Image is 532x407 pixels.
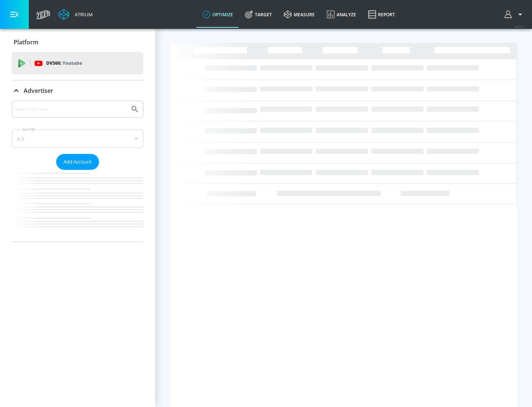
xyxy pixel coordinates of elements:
p: Youtube [62,59,82,67]
a: measure [278,1,321,28]
p: Advertiser [24,87,53,95]
a: Analyze [321,1,362,28]
input: Search by name [15,104,127,114]
button: Add Account [56,154,99,170]
a: Report [362,1,401,28]
div: Advertiser [12,80,143,101]
label: Sort By [21,127,37,132]
a: Target [239,1,278,28]
div: A-Z [12,129,143,148]
span: Add Account [64,158,92,166]
a: optimize [197,1,239,28]
span: v 4.25.4 [514,24,525,28]
div: Atrium [72,11,93,18]
p: DV360: [46,59,82,67]
div: Platform [12,32,143,53]
div: DV360: Youtube [12,52,143,74]
nav: list of Advertiser [12,170,143,242]
div: Advertiser [12,101,143,242]
a: Atrium [58,9,93,20]
p: Platform [14,38,38,46]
